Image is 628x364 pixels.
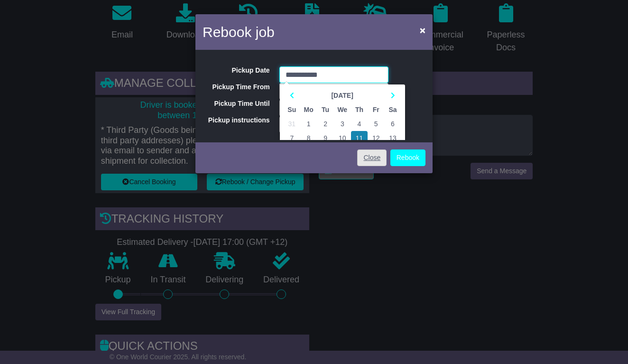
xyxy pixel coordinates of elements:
[368,103,384,117] th: Fr
[195,116,275,124] label: Pickup instructions
[390,149,425,166] button: Rebook
[368,131,384,145] td: 12
[334,131,351,145] td: 10
[384,117,401,131] td: 6
[317,117,333,131] td: 2
[203,21,275,43] h4: Rebook job
[300,103,317,117] th: Mo
[334,103,351,117] th: We
[357,149,387,166] a: Close
[195,66,275,75] label: Pickup Date
[334,117,351,131] td: 3
[384,103,401,117] th: Sa
[317,131,333,145] td: 9
[368,117,384,131] td: 5
[284,117,300,131] td: 31
[420,25,425,36] span: ×
[195,83,275,91] label: Pickup Time From
[351,117,368,131] td: 4
[415,20,430,40] button: Close
[351,131,368,145] td: 11
[300,88,384,103] th: Select Month
[384,131,401,145] td: 13
[300,117,317,131] td: 1
[317,103,333,117] th: Tu
[300,131,317,145] td: 8
[284,131,300,145] td: 7
[351,103,368,117] th: Th
[284,103,300,117] th: Su
[195,100,275,108] label: Pickup Time Until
